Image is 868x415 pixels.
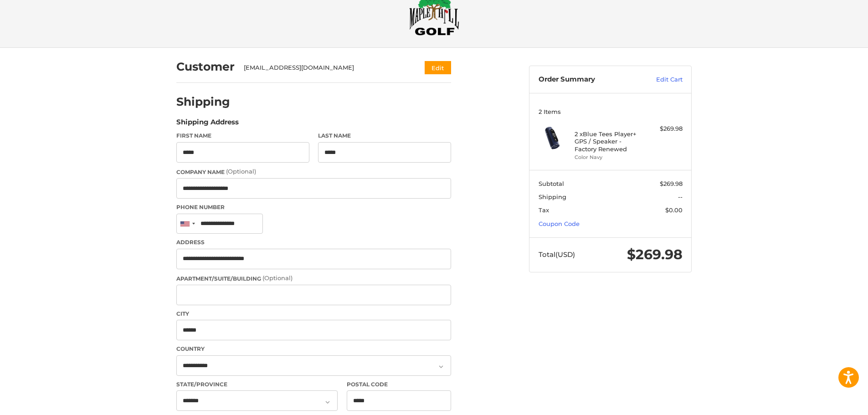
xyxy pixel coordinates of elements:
label: Apartment/Suite/Building [176,274,451,283]
h2: Customer [176,60,235,74]
label: Phone Number [176,203,451,211]
div: [EMAIL_ADDRESS][DOMAIN_NAME] [244,63,407,72]
span: Tax [539,206,549,214]
small: (Optional) [226,168,256,175]
h4: 2 x Blue Tees Player+ GPS / Speaker - Factory Renewed [575,130,644,153]
span: $269.98 [660,180,683,187]
span: Subtotal [539,180,564,187]
label: State/Province [176,380,338,389]
label: Country [176,345,451,353]
span: $0.00 [665,206,683,214]
li: Color Navy [575,154,644,161]
span: $269.98 [627,246,683,263]
label: First Name [176,132,309,140]
a: Edit Cart [637,75,683,84]
label: Company Name [176,167,451,176]
span: Shipping [539,193,566,200]
label: Address [176,238,451,246]
h3: Order Summary [539,75,637,84]
button: Edit [425,61,451,74]
span: Total (USD) [539,250,575,259]
label: Postal Code [347,380,452,389]
div: United States: +1 [177,214,198,234]
label: City [176,310,451,318]
label: Last Name [318,132,451,140]
span: -- [678,193,683,200]
a: Coupon Code [539,220,580,227]
div: $269.98 [647,124,683,133]
legend: Shipping Address [176,117,239,132]
h3: 2 Items [539,108,683,115]
small: (Optional) [262,274,293,282]
h2: Shipping [176,95,230,109]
